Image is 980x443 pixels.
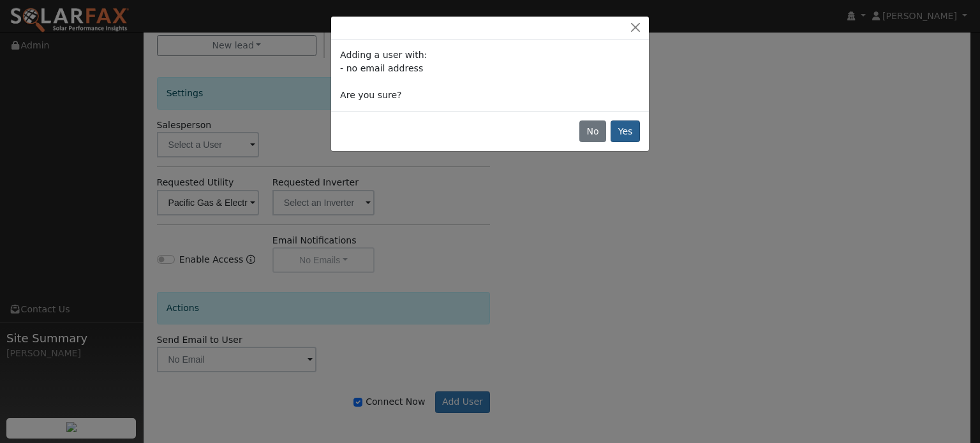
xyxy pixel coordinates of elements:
button: Close [627,21,644,34]
span: - no email address [340,63,423,73]
button: No [579,120,606,142]
button: Yes [611,120,640,142]
span: Adding a user with: [340,50,427,60]
span: Are you sure? [340,90,401,100]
